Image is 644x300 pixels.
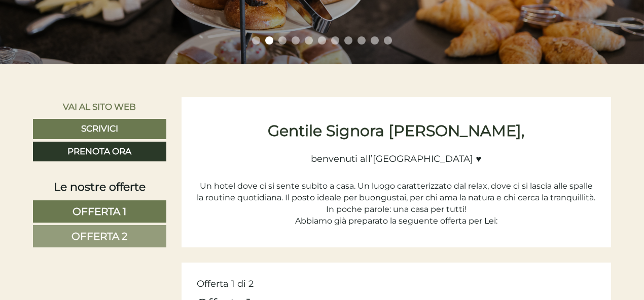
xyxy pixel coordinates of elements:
[33,142,166,162] a: Prenota ora
[197,278,254,289] span: Offerta 1 di 2
[197,122,596,139] h1: Gentile Signora [PERSON_NAME],
[33,119,166,139] a: Scrivici
[71,230,127,242] span: Offerta 2
[197,169,596,227] p: Un hotel dove ci si sente subito a casa. Un luogo caratterizzato dal relax, dove ci si lascia all...
[73,205,126,218] span: Offerta 1
[197,144,596,164] h4: benvenuti all’[GEOGRAPHIC_DATA] ♥
[33,179,166,195] div: Le nostre offerte
[33,97,166,116] a: Vai al sito web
